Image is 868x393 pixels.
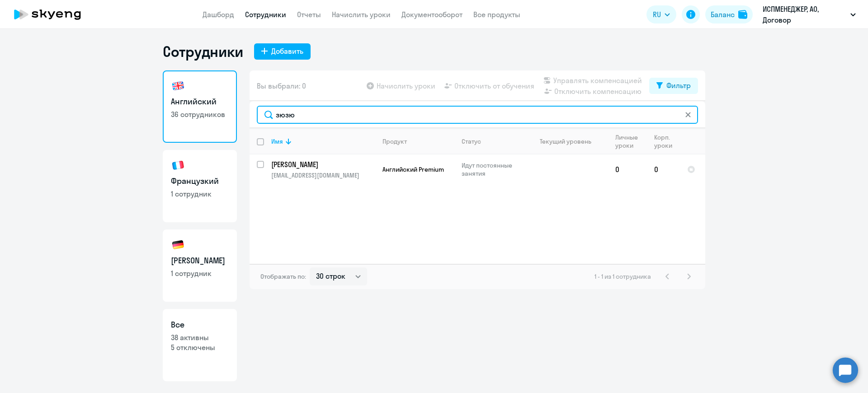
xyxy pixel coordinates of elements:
div: Продукт [382,137,407,145]
img: english [171,79,185,93]
button: Добавить [254,43,311,60]
span: RU [653,9,661,20]
h1: Сотрудники [163,42,243,61]
td: 0 [647,154,680,184]
p: [PERSON_NAME] [271,159,373,169]
div: Имя [271,137,375,145]
p: 36 сотрудников [171,109,229,119]
a: [PERSON_NAME] [271,159,375,169]
div: Корп. уроки [654,133,679,150]
span: 1 - 1 из 1 сотрудника [594,272,651,281]
a: Сотрудники [245,10,286,19]
p: 38 активны [171,332,229,342]
div: Статус [462,137,524,145]
div: Текущий уровень [531,137,608,145]
div: Текущий уровень [540,137,591,145]
div: Баланс [711,9,735,20]
span: Вы выбрали: 0 [257,80,306,91]
div: Фильтр [666,80,691,91]
div: Имя [271,137,283,145]
h3: Все [171,319,229,331]
p: 1 сотрудник [171,268,229,278]
a: Дашборд [203,10,234,19]
div: Статус [462,137,481,145]
img: french [171,158,185,173]
button: Фильтр [649,78,698,94]
div: Личные уроки [615,133,641,150]
span: Отображать по: [260,272,306,281]
a: Английский36 сотрудников [163,70,237,143]
button: RU [646,5,676,23]
div: Добавить [271,46,303,56]
a: Отчеты [297,10,321,19]
p: [EMAIL_ADDRESS][DOMAIN_NAME] [271,171,375,179]
td: 0 [608,154,647,184]
p: Идут постоянные занятия [462,161,524,178]
input: Поиск по имени, email, продукту или статусу [257,106,698,124]
a: [PERSON_NAME]1 сотрудник [163,229,237,302]
div: Продукт [382,137,454,145]
a: Все38 активны5 отключены [163,309,237,381]
img: german [171,238,185,252]
span: Английский Premium [382,165,444,173]
div: Корп. уроки [654,133,674,150]
p: 5 отключены [171,342,229,352]
a: Документооборот [401,10,462,19]
button: ИСПМЕНЕДЖЕР, АО, Договор [758,4,860,25]
h3: [PERSON_NAME] [171,255,229,267]
button: Балансbalance [705,5,753,23]
p: ИСПМЕНЕДЖЕР, АО, Договор [763,4,847,25]
a: Начислить уроки [332,10,391,19]
a: Французкий1 сотрудник [163,150,237,222]
img: balance [738,10,747,19]
h3: Французкий [171,175,229,187]
p: 1 сотрудник [171,189,229,199]
div: Личные уроки [615,133,646,150]
h3: Английский [171,96,229,108]
a: Все продукты [473,10,520,19]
